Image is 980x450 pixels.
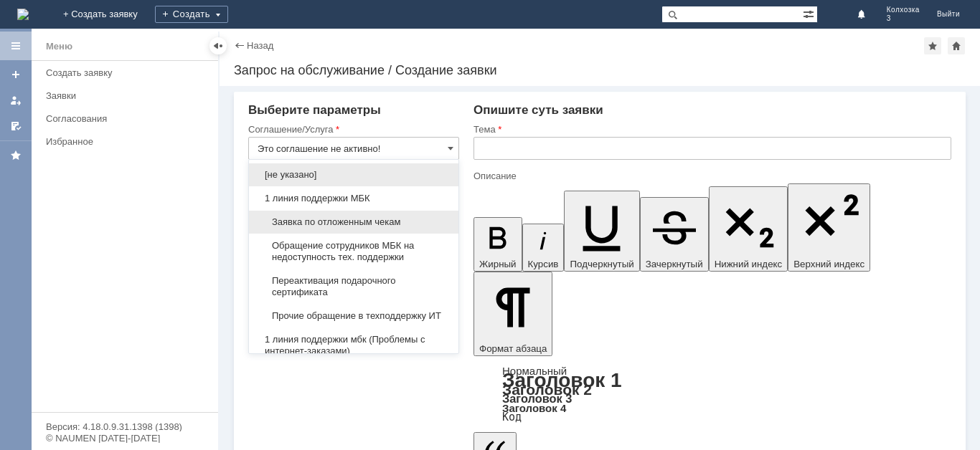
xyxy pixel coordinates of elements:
div: Избранное [46,136,194,147]
div: Версия: 4.18.0.9.31.1398 (1398) [46,422,204,431]
button: Формат абзаца [473,272,552,356]
span: Расширенный поиск [803,6,817,20]
button: Нижний индекс [709,186,788,272]
button: Верхний индекс [788,183,870,272]
div: Добавить в избранное [924,37,941,54]
div: Согласования [46,113,209,124]
div: Заявки [46,90,209,101]
div: Скрыть меню [209,37,227,54]
span: Нижний индекс [715,259,783,269]
div: Сделать домашней страницей [948,37,965,54]
a: Мои согласования [4,115,27,138]
a: Заголовок 3 [502,392,572,405]
a: Заявки [40,85,215,107]
span: Обращение сотрудников МБК на недоступность тех. поддержки [258,240,450,263]
a: Мои заявки [4,89,27,112]
a: Код [502,411,522,423]
span: Колхозка [887,6,920,14]
a: Перейти на домашнюю страницу [17,9,29,20]
span: Формат абзаца [479,343,547,354]
a: Назад [247,40,273,51]
a: Создать заявку [40,62,215,84]
span: [не указано] [258,169,450,181]
div: Описание [473,171,948,181]
span: Курсив [528,259,559,269]
div: Запрос на обслуживание / Создание заявки [234,63,966,77]
span: Выберите параметры [248,103,381,117]
div: Меню [46,38,72,55]
img: logo [17,9,29,20]
span: Жирный [479,259,517,269]
a: Создать заявку [4,63,27,86]
span: 1 линия поддержки МБК [258,193,450,204]
button: Курсив [522,224,565,272]
button: Зачеркнутый [640,197,709,272]
span: Заявка по отложенным чекам [258,216,450,228]
a: Заголовок 1 [502,369,622,391]
span: Верхний индекс [793,259,864,269]
div: Соглашение/Услуга [248,125,456,134]
a: Заголовок 2 [502,381,592,398]
div: © NAUMEN [DATE]-[DATE] [46,434,204,443]
div: Формат абзаца [473,366,951,422]
div: Тема [473,125,948,134]
a: Заголовок 4 [502,402,566,414]
span: Зачеркнутый [646,259,703,269]
a: Нормальный [502,365,567,377]
span: 3 [887,14,920,23]
span: 1 линия поддержки мбк (Проблемы с интернет-заказами) [258,334,450,357]
span: Переактивация подарочного сертификата [258,275,450,298]
div: Создать [155,6,228,23]
span: Прочие обращение в техподдержку ИТ [258,310,450,322]
button: Подчеркнутый [564,191,639,272]
div: Создать заявку [46,67,209,78]
span: Опишите суть заявки [473,103,603,117]
span: Подчеркнутый [570,259,633,269]
button: Жирный [473,217,522,272]
a: Согласования [40,107,215,130]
